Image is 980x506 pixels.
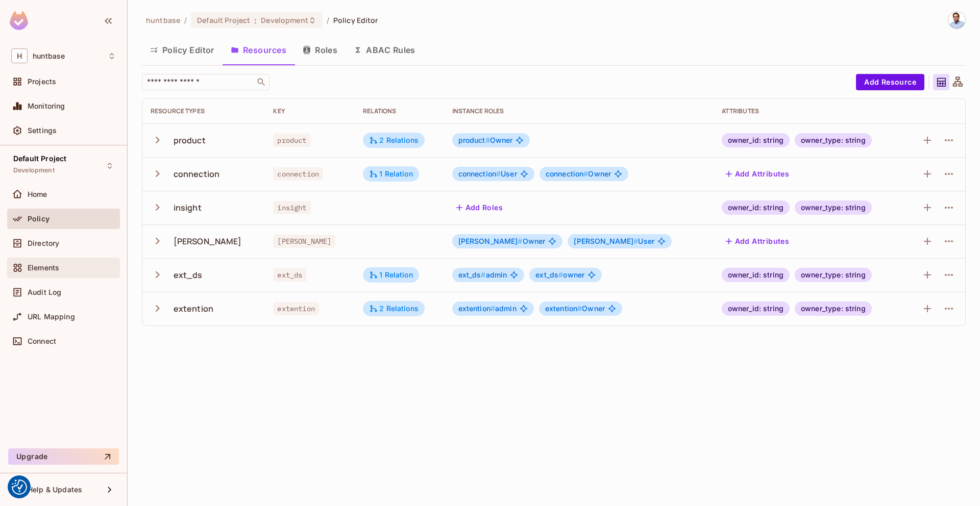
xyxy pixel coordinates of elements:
span: product [273,134,310,147]
span: admin [458,271,507,279]
span: Workspace: huntbase [33,52,65,60]
span: [PERSON_NAME] [458,237,523,245]
span: Policy [28,215,50,223]
button: Add Attributes [722,233,794,249]
div: Instance roles [452,107,705,115]
div: 1 Relation [369,169,413,179]
div: owner_type: string [795,200,872,215]
div: [PERSON_NAME] [174,236,242,247]
span: # [496,169,501,178]
button: Resources [223,37,295,63]
button: Upgrade [8,448,119,465]
img: Revisit consent button [12,479,27,495]
span: connection [273,167,323,181]
span: Default Project [197,15,250,25]
span: # [481,270,485,279]
span: # [491,304,495,313]
div: extention [174,303,213,314]
span: Owner [546,170,611,178]
span: product [458,136,490,144]
span: Owner [458,136,513,144]
span: # [583,169,588,178]
span: Elements [28,264,59,272]
div: owner_type: string [795,133,872,147]
img: Ravindra Bangrawa [948,12,965,29]
span: H [11,48,28,63]
span: : [254,16,257,24]
span: extention [458,304,496,313]
span: # [633,237,638,245]
div: owner_type: string [795,301,872,316]
span: owner [535,271,584,279]
button: ABAC Rules [346,37,424,63]
div: 1 Relation [369,270,413,280]
span: User [458,170,517,178]
button: Roles [295,37,346,63]
span: connection [458,169,501,178]
span: Projects [28,78,56,86]
div: product [174,135,206,146]
span: ext_ds [458,270,486,279]
span: Owner [545,305,605,313]
img: SReyMgAAAABJRU5ErkJggg== [10,11,28,30]
span: URL Mapping [28,313,75,321]
div: owner_id: string [722,133,790,147]
span: admin [458,305,517,313]
div: owner_type: string [795,268,872,282]
div: 2 Relations [369,304,419,313]
li: / [184,15,187,25]
div: owner_id: string [722,268,790,282]
span: Development [13,166,55,174]
span: Default Project [13,155,66,163]
span: Development [261,15,308,25]
span: Home [28,190,47,198]
span: # [518,237,522,245]
div: Key [273,107,347,115]
span: # [485,136,490,144]
div: Attributes [722,107,895,115]
span: ext_ds [273,268,306,282]
span: Settings [28,127,57,135]
span: Directory [28,239,59,247]
span: insight [273,201,310,214]
span: # [558,270,563,279]
span: extention [545,304,582,313]
span: Connect [28,337,56,345]
div: connection [174,168,220,180]
span: [PERSON_NAME] [574,237,638,245]
span: Policy Editor [333,15,378,25]
span: Monitoring [28,102,65,110]
button: Add Attributes [722,166,794,182]
span: ext_ds [535,270,563,279]
button: Policy Editor [142,37,223,63]
button: Add Resource [856,74,924,90]
div: insight [174,202,202,213]
li: / [327,15,329,25]
div: Resource Types [151,107,257,115]
span: connection [546,169,589,178]
span: [PERSON_NAME] [273,235,335,248]
span: the active workspace [146,15,180,25]
span: Audit Log [28,288,61,296]
button: Add Roles [452,199,507,216]
button: Consent Preferences [12,479,27,495]
div: owner_id: string [722,301,790,316]
span: # [577,304,582,313]
div: Relations [363,107,435,115]
div: ext_ds [174,269,203,281]
div: 2 Relations [369,136,419,145]
span: User [574,237,654,245]
div: owner_id: string [722,200,790,215]
span: Help & Updates [28,486,82,494]
span: extention [273,302,318,315]
span: Owner [458,237,546,245]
